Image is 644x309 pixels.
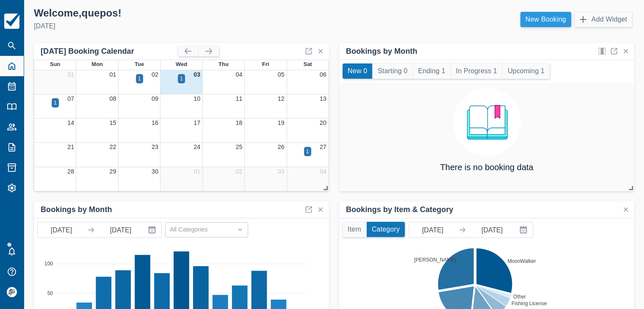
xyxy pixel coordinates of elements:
[278,143,285,150] a: 26
[236,225,244,234] span: Dropdown icon
[38,222,85,237] input: Start Date
[320,95,326,102] a: 13
[304,61,312,67] span: Sat
[67,71,74,78] a: 31
[453,88,521,156] img: booking.png
[67,143,74,150] a: 21
[110,95,116,102] a: 08
[110,143,116,150] a: 22
[451,63,502,79] button: In Progress 1
[180,75,183,83] div: 1
[409,222,456,237] input: Start Date
[575,12,632,27] button: Add Widget
[306,148,309,155] div: 1
[193,95,200,102] a: 10
[278,95,285,102] a: 12
[516,222,533,237] button: Interact with the calendar and add the check-in date for your trip.
[67,95,74,102] a: 07
[413,63,450,79] button: Ending 1
[67,168,74,175] a: 28
[367,222,405,237] button: Category
[91,61,103,67] span: Mon
[34,7,327,19] div: Welcome , quepos !
[346,47,417,56] div: Bookings by Month
[278,168,285,175] a: 03
[440,163,533,172] h4: There is no booking data
[144,222,161,237] button: Interact with the calendar and add the check-in date for your trip.
[7,287,17,297] img: avatar
[193,168,200,175] a: 01
[193,119,200,126] a: 17
[152,119,158,126] a: 16
[320,143,326,150] a: 27
[67,119,74,126] a: 14
[343,222,366,237] button: Item
[110,119,116,126] a: 15
[34,21,327,31] div: [DATE]
[50,61,60,67] span: Sun
[152,168,158,175] a: 30
[235,71,242,78] a: 04
[193,71,200,78] a: 03
[135,61,144,67] span: Tue
[152,95,158,102] a: 09
[152,71,158,78] a: 02
[235,143,242,150] a: 25
[110,71,116,78] a: 01
[320,119,326,126] a: 20
[41,205,112,215] div: Bookings by Month
[138,75,141,83] div: 1
[41,47,178,56] div: [DATE] Booking Calendar
[97,222,144,237] input: End Date
[278,71,285,78] a: 05
[373,63,412,79] button: Starting 0
[278,119,285,126] a: 19
[218,61,229,67] span: Thu
[152,143,158,150] a: 23
[320,168,326,175] a: 04
[110,168,116,175] a: 29
[503,63,550,79] button: Upcoming 1
[235,119,242,126] a: 18
[346,205,453,215] div: Bookings by Item & Category
[54,99,57,107] div: 1
[520,12,571,27] a: New Booking
[343,63,372,79] button: New 0
[235,168,242,175] a: 02
[468,222,516,237] input: End Date
[320,71,326,78] a: 06
[193,143,200,150] a: 24
[176,61,187,67] span: Wed
[235,95,242,102] a: 11
[262,61,269,67] span: Fri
